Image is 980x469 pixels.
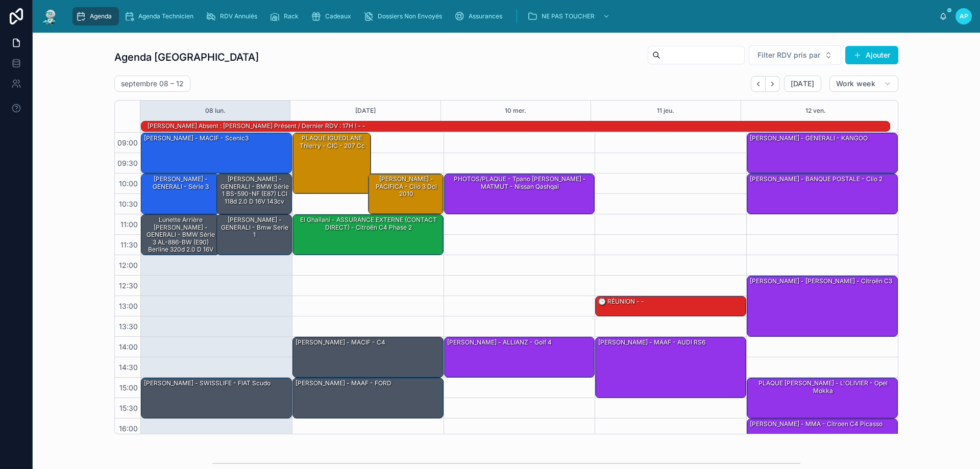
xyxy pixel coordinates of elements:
div: PLAQUE IGUEDLANE Thierry - CIC - 207 cc [295,134,370,151]
span: 13:00 [116,302,140,310]
button: Work week [829,76,898,92]
a: NE PAS TOUCHER [524,7,615,26]
div: [PERSON_NAME] - MACIF - c4 [295,338,386,347]
div: [PERSON_NAME] - SWISSLIFE - FIAT Scudo [141,378,291,418]
span: 14:00 [116,342,140,351]
div: [PERSON_NAME] - GENERALI - KANGOO [747,133,897,173]
a: Cadeaux [308,7,358,26]
div: PHOTOS/PLAQUE - Tpano [PERSON_NAME] - MATMUT - Nissan Qashqai [446,175,594,191]
div: [PERSON_NAME] - GENERALI - BMW Série 1 BS-590-NF (E87) LCI 118d 2.0 d 16V 143cv [217,174,291,214]
a: Dossiers Non Envoyés [360,7,449,26]
h2: septembre 08 – 12 [121,79,184,89]
button: [DATE] [784,76,821,92]
span: 12:30 [116,281,140,290]
button: Select Button [749,45,841,65]
span: 10:30 [116,200,140,208]
span: 09:30 [115,159,140,167]
span: 10:00 [116,179,140,188]
div: El Ghailani - ASSURANCE EXTERNE (CONTACT DIRECT) - Citroën C4 Phase 2 [295,215,443,232]
button: 12 ven. [805,101,826,121]
div: PLAQUE [PERSON_NAME] - L'OLIVIER - Opel Mokka [749,379,897,396]
a: Agenda Technicien [121,7,201,26]
span: 15:30 [117,404,140,412]
span: Assurances [469,12,502,20]
span: 11:30 [118,240,140,249]
span: [DATE] [791,79,815,88]
span: Agenda Technicien [138,12,193,20]
span: Filter RDV pris par [757,50,820,60]
div: [PERSON_NAME] - [PERSON_NAME] - Citroën c3 [749,277,893,286]
div: Lunette arrière [PERSON_NAME] - GENERALI - BMW Série 3 AL-886-BW (E90) Berline 320d 2.0 d 16V 163cv [143,215,218,261]
span: Dossiers Non Envoyés [378,12,442,20]
div: [PERSON_NAME] - MMA - citroen C4 Picasso [747,419,897,459]
button: Ajouter [845,46,898,64]
a: RDV Annulés [203,7,264,26]
div: scrollable content [67,5,939,28]
button: [DATE] [355,101,376,121]
div: [PERSON_NAME] - MACIF - scenic3 [143,134,250,143]
span: 11:00 [118,220,140,229]
div: [PERSON_NAME] - GENERALI - série 3 [141,174,219,214]
img: App logo [41,8,59,24]
span: 14:30 [116,363,140,372]
span: Cadeaux [325,12,351,20]
div: [PERSON_NAME] absent : [PERSON_NAME] présent / dernier RDV : 17H ! - - [146,121,366,131]
button: 08 lun. [205,101,226,121]
span: 16:00 [116,424,140,433]
div: [PERSON_NAME] - GENERALI - Bmw serie 1 [218,215,291,239]
div: [PERSON_NAME] - MAAF - AUDI RS6 [596,337,746,398]
span: 15:00 [117,383,140,392]
div: [PERSON_NAME] - BANQUE POSTALE - clio 2 [749,175,884,184]
span: RDV Annulés [220,12,257,20]
span: Agenda [90,12,112,20]
span: Work week [836,79,875,88]
div: [PERSON_NAME] - GENERALI - KANGOO [749,134,869,143]
div: [PERSON_NAME] - SWISSLIFE - FIAT Scudo [143,379,272,388]
div: El Ghailani - ASSURANCE EXTERNE (CONTACT DIRECT) - Citroën C4 Phase 2 [293,215,443,255]
span: 13:30 [116,322,140,331]
div: [PERSON_NAME] - MAAF - FORD [293,378,443,418]
button: Back [751,76,766,92]
div: PLAQUE [PERSON_NAME] - L'OLIVIER - Opel Mokka [747,378,897,418]
div: PLAQUE IGUEDLANE Thierry - CIC - 207 cc [293,133,371,193]
div: [PERSON_NAME] - MACIF - c4 [293,337,443,377]
div: Lunette arrière [PERSON_NAME] - GENERALI - BMW Série 3 AL-886-BW (E90) Berline 320d 2.0 d 16V 163cv [141,215,219,255]
span: 09:00 [115,138,140,147]
a: Agenda [72,7,119,26]
span: 12:00 [116,261,140,269]
div: [PERSON_NAME] - PACIFICA - clio 3 dci 2010 [369,174,443,214]
div: [PERSON_NAME] - [PERSON_NAME] - Citroën c3 [747,276,897,336]
a: Rack [266,7,306,26]
span: NE PAS TOUCHER [542,12,595,20]
span: Rack [284,12,299,20]
div: [PERSON_NAME] - GENERALI - série 3 [143,175,218,191]
button: 11 jeu. [657,101,674,121]
span: AP [960,12,968,20]
div: [PERSON_NAME] - BANQUE POSTALE - clio 2 [747,174,897,214]
div: [PERSON_NAME] - GENERALI - BMW Série 1 BS-590-NF (E87) LCI 118d 2.0 d 16V 143cv [218,175,291,206]
a: Assurances [451,7,509,26]
div: 🕒 RÉUNION - - [596,297,746,316]
div: [PERSON_NAME] - MMA - citroen C4 Picasso [749,419,884,429]
button: Next [766,76,780,92]
div: PHOTOS/PLAQUE - Tpano [PERSON_NAME] - MATMUT - Nissan Qashqai [445,174,595,214]
h1: Agenda [GEOGRAPHIC_DATA] [114,50,259,64]
div: [PERSON_NAME] - MACIF - scenic3 [141,133,291,173]
div: 🕒 RÉUNION - - [597,297,645,306]
div: [PERSON_NAME] - MAAF - FORD [295,379,393,388]
div: [PERSON_NAME] - GENERALI - Bmw serie 1 [217,215,291,255]
div: [PERSON_NAME] - ALLIANZ - golf 4 [446,338,553,347]
button: 10 mer. [505,101,526,121]
div: [PERSON_NAME] - MAAF - AUDI RS6 [597,338,706,347]
div: [PERSON_NAME] - PACIFICA - clio 3 dci 2010 [370,175,443,199]
div: Tony absent : Michel présent / dernier RDV : 17H ! - - [146,121,366,131]
div: [PERSON_NAME] - ALLIANZ - golf 4 [445,337,595,377]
